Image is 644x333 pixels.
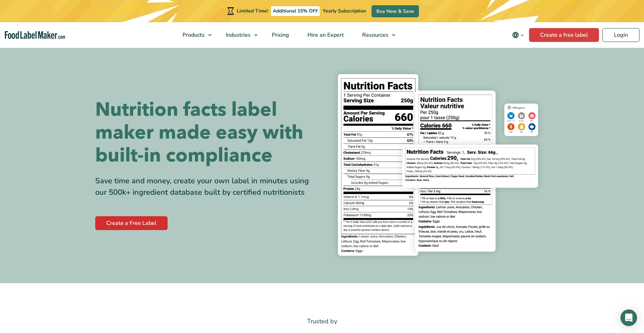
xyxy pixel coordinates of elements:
[372,5,419,17] a: Buy Now & Save
[180,31,205,39] span: Products
[305,31,345,39] span: Hire an Expert
[323,8,366,14] span: Yearly Subscription
[173,22,215,48] a: Products
[529,28,599,42] a: Create a free label
[507,28,529,42] button: Change language
[95,175,317,198] div: Save time and money, create your own label in minutes using our 500k+ ingredient database built b...
[217,22,261,48] a: Industries
[271,6,320,16] span: Additional 15% OFF
[298,22,351,48] a: Hire an Expert
[95,98,317,167] h1: Nutrition facts label maker made easy with built-in compliance
[353,22,399,48] a: Resources
[360,31,389,39] span: Resources
[95,216,168,230] a: Create a Free Label
[95,316,549,326] p: Trusted by
[602,28,639,42] a: Login
[224,31,251,39] span: Industries
[237,8,268,14] span: Limited Time!
[5,31,65,39] a: Food Label Maker homepage
[263,22,297,48] a: Pricing
[620,309,637,326] div: Open Intercom Messenger
[270,31,290,39] span: Pricing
